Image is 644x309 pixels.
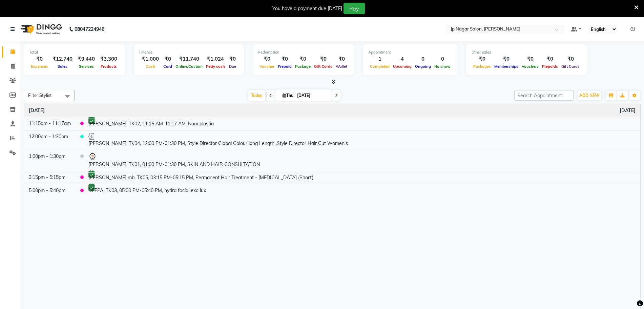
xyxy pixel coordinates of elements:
td: 3:15pm - 5:15pm [24,171,76,184]
div: 1 [368,55,391,63]
div: Total [29,49,120,55]
a: September 4, 2025 [620,107,636,114]
span: Today [248,90,265,101]
span: Due [227,64,238,69]
button: ADD NEW [578,91,601,100]
div: Other sales [472,49,581,55]
span: Expenses [29,64,50,69]
img: logo [17,20,64,39]
span: Ongoing [413,64,433,69]
span: Wallet [334,64,349,69]
span: Package [293,64,312,69]
div: ₹0 [276,55,293,63]
div: ₹0 [227,55,238,63]
div: ₹0 [258,55,276,63]
td: [PERSON_NAME], TK02, 11:15 AM-11:17 AM, Nanoplastia [84,117,640,130]
span: Voucher [258,64,276,69]
div: ₹12,740 [50,55,75,63]
td: [PERSON_NAME] mb, TK05, 03:15 PM-05:15 PM, Permanent Hair Treatment - [MEDICAL_DATA] (Short) [84,171,640,184]
span: Card [162,64,174,69]
div: ₹1,000 [139,55,162,63]
div: ₹0 [540,55,560,63]
td: [PERSON_NAME], TK04, 12:00 PM-01:30 PM, Style Director Global Colour long Length ,Style Director ... [84,130,640,150]
span: Products [99,64,119,69]
span: Prepaids [540,64,560,69]
b: 08047224946 [75,20,104,39]
span: Petty cash [204,64,227,69]
div: ₹11,740 [174,55,204,63]
div: ₹0 [334,55,349,63]
div: ₹9,440 [75,55,98,63]
div: Finance [139,49,238,55]
div: Redemption [258,49,349,55]
td: [PERSON_NAME], TK01, 01:00 PM-01:30 PM, SKIN AND HAIR CONSULTATION [84,150,640,171]
span: Online/Custom [174,64,204,69]
div: ₹3,300 [98,55,120,63]
div: ₹0 [312,55,334,63]
span: Prepaid [276,64,293,69]
input: 2025-09-04 [295,90,329,101]
span: Gift Cards [312,64,334,69]
div: ₹1,024 [204,55,227,63]
span: Cash [144,64,157,69]
button: Pay [344,3,365,14]
div: ₹0 [493,55,520,63]
span: Vouchers [520,64,540,69]
td: 11:15am - 11:17am [24,117,76,130]
span: Sales [56,64,69,69]
span: Services [77,64,96,69]
div: ₹0 [29,55,50,63]
span: Filter Stylist [28,92,52,98]
div: ₹0 [520,55,540,63]
div: ₹0 [293,55,312,63]
span: Memberships [493,64,520,69]
input: Search Appointment [514,90,574,101]
span: Upcoming [391,64,413,69]
div: ₹0 [472,55,493,63]
div: You have a payment due [DATE] [272,5,342,12]
td: 12:00pm - 1:30pm [24,130,76,150]
span: Completed [368,64,391,69]
div: 0 [433,55,452,63]
div: ₹0 [560,55,581,63]
span: Packages [472,64,493,69]
span: ADD NEW [579,93,599,98]
td: DEEPA, TK03, 05:00 PM-05:40 PM, hydra facial exo lux [84,184,640,197]
div: Appointment [368,49,452,55]
span: Gift Cards [560,64,581,69]
th: September 4, 2025 [24,104,640,117]
div: 4 [391,55,413,63]
div: ₹0 [162,55,174,63]
a: September 4, 2025 [29,107,45,114]
td: 1:00pm - 1:30pm [24,150,76,171]
span: Thu [281,93,295,98]
span: No show [433,64,452,69]
div: 0 [413,55,433,63]
td: 5:00pm - 5:40pm [24,184,76,197]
